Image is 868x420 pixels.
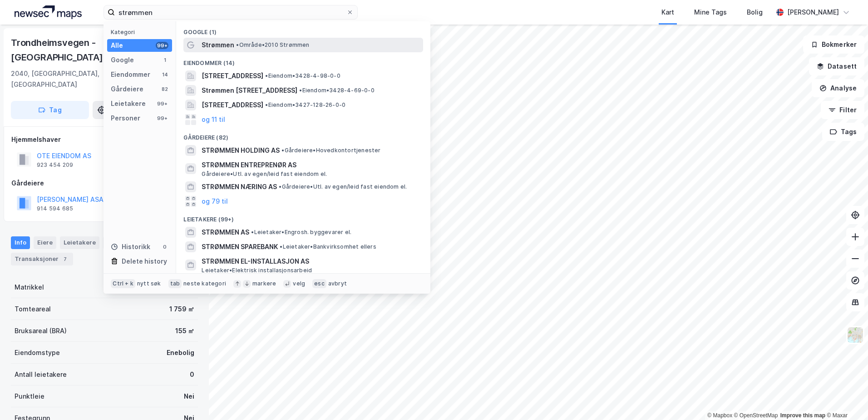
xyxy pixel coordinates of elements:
input: Søk på adresse, matrikkel, gårdeiere, leietakere eller personer [115,5,346,19]
div: Datasett [103,236,137,249]
div: Eiendommer [111,69,150,80]
span: Eiendom • 3427-128-26-0-0 [265,101,345,109]
span: STRØMMEN AS [202,227,249,238]
div: 0 [190,369,194,380]
div: 99+ [156,42,168,49]
a: Improve this map [780,412,825,419]
div: 82 [161,85,168,93]
div: Alle [111,40,123,51]
span: Eiendom • 3428-4-69-0-0 [299,87,374,94]
div: velg [293,280,305,287]
button: Filter [821,101,864,119]
button: og 79 til [202,196,228,207]
span: • [251,229,254,235]
div: Kontrollprogram for chat [823,376,868,420]
div: Delete history [122,256,167,267]
div: 155 ㎡ [175,325,194,336]
div: Historikk [111,241,150,252]
div: Google (1) [176,21,430,38]
div: [PERSON_NAME] [787,7,839,18]
span: Leietaker • Elektrisk installasjonsarbeid [202,267,312,274]
div: Tomteareal [15,304,51,315]
span: • [280,243,282,250]
div: esc [312,279,326,288]
div: Mine Tags [694,7,727,18]
div: Trondheimsvegen - [GEOGRAPHIC_DATA] 82 [11,35,183,65]
img: logo.a4113a55bc3d86da70a041830d287a7e.svg [15,5,82,19]
span: • [265,101,268,108]
button: Tag [11,101,89,119]
div: 99+ [156,115,168,122]
span: STRØMMEN SPAREBANK [202,241,278,252]
span: Eiendom • 3428-4-98-0-0 [265,72,340,80]
span: [STREET_ADDRESS] [202,100,263,110]
div: Gårdeiere [111,84,143,95]
button: Analyse [812,79,864,97]
span: STRØMMEN HOLDING AS [202,145,280,156]
div: 1 [161,56,168,64]
div: Matrikkel [15,282,44,293]
div: Info [11,236,30,249]
span: Strømmen [STREET_ADDRESS] [202,85,297,96]
div: Gårdeiere [11,178,197,189]
div: Ctrl + k [111,279,135,288]
div: Eiendomstype [15,347,60,358]
div: nytt søk [137,280,161,287]
div: 914 594 685 [37,205,73,212]
span: • [299,87,302,94]
div: neste kategori [183,280,226,287]
span: Leietaker • Engrosh. byggevarer el. [251,229,351,236]
a: OpenStreetMap [734,412,778,419]
span: • [281,147,284,154]
button: Datasett [809,57,864,75]
span: STRØMMEN EL-INSTALLASJON AS [202,256,419,267]
span: Gårdeiere • Hovedkontortjenester [281,147,380,154]
span: Gårdeiere • Utl. av egen/leid fast eiendom el. [279,183,407,190]
div: Nei [184,391,194,402]
span: [STREET_ADDRESS] [202,70,263,81]
div: 14 [161,71,168,78]
div: Bruksareal (BRA) [15,325,67,336]
img: Z [847,326,864,344]
span: Strømmen [202,40,234,50]
div: Leietakere [111,98,146,109]
div: Hjemmelshaver [11,134,197,145]
span: Leietaker • Bankvirksomhet ellers [280,243,376,250]
div: 7 [60,255,69,264]
span: • [265,72,268,79]
button: Tags [822,123,864,141]
div: 0 [161,243,168,250]
span: Område • 2010 Strømmen [236,41,309,49]
div: 1 759 ㎡ [169,304,194,315]
div: markere [252,280,276,287]
div: Transaksjoner [11,253,73,265]
div: 923 454 209 [37,161,73,169]
button: og 11 til [202,114,225,125]
button: Bokmerker [803,35,864,54]
span: Gårdeiere • Utl. av egen/leid fast eiendom el. [202,170,327,178]
div: avbryt [328,280,347,287]
span: STRØMMEN NÆRING AS [202,181,277,192]
a: Mapbox [707,412,732,419]
span: STRØMMEN ENTREPRENØR AS [202,160,419,170]
div: Google [111,55,134,65]
div: Kart [661,7,674,18]
div: Bolig [747,7,763,18]
div: Kategori [111,29,172,35]
div: Leietakere [60,236,99,249]
iframe: Chat Widget [823,376,868,420]
div: Enebolig [167,347,194,358]
div: Eiendommer (14) [176,52,430,69]
span: • [236,41,239,48]
div: Antall leietakere [15,369,67,380]
div: Personer [111,113,140,124]
span: • [279,183,281,190]
div: tab [168,279,182,288]
div: Eiere [34,236,56,249]
div: 2040, [GEOGRAPHIC_DATA], [GEOGRAPHIC_DATA] [11,68,148,90]
div: Punktleie [15,391,44,402]
div: Gårdeiere (82) [176,127,430,143]
div: 99+ [156,100,168,107]
div: Leietakere (99+) [176,209,430,225]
